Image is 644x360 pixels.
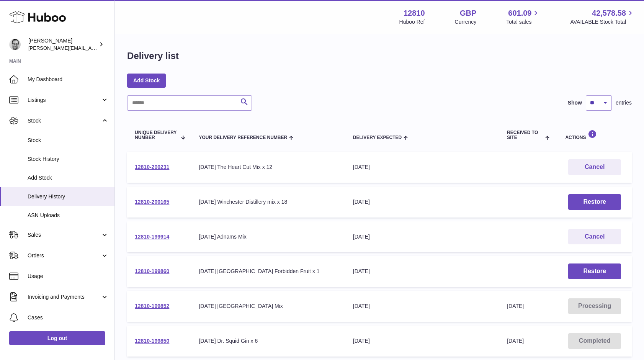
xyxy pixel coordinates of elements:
[135,268,169,274] a: 12810-199860
[404,8,425,18] strong: 12810
[28,193,109,200] span: Delivery History
[353,303,492,310] div: [DATE]
[199,233,337,241] div: [DATE] Adnams Mix
[28,252,101,259] span: Orders
[455,18,477,26] div: Currency
[507,303,524,309] span: [DATE]
[353,337,492,345] div: [DATE]
[135,199,169,205] a: 12810-200165
[616,99,632,106] span: entries
[135,234,169,240] a: 12810-199914
[565,130,624,140] div: Actions
[28,45,154,51] span: [PERSON_NAME][EMAIL_ADDRESS][DOMAIN_NAME]
[353,198,492,206] div: [DATE]
[28,174,109,182] span: Add Stock
[28,314,109,321] span: Cases
[199,268,337,275] div: [DATE] [GEOGRAPHIC_DATA] Forbidden Fruit x 1
[592,8,626,18] span: 42,578.58
[127,50,179,62] h1: Delivery list
[570,8,635,26] a: 42,578.58 AVAILABLE Stock Total
[506,8,540,26] a: 601.09 Total sales
[135,164,169,170] a: 12810-200231
[9,39,21,50] img: alex@digidistiller.com
[507,130,543,140] span: Received to Site
[199,164,337,171] div: [DATE] The Heart Cut Mix x 12
[28,76,109,83] span: My Dashboard
[135,338,169,344] a: 12810-199850
[28,137,109,144] span: Stock
[568,194,621,210] button: Restore
[9,331,105,345] a: Log out
[135,130,177,140] span: Unique Delivery Number
[199,303,337,310] div: [DATE] [GEOGRAPHIC_DATA] Mix
[353,164,492,171] div: [DATE]
[568,229,621,245] button: Cancel
[199,135,287,140] span: Your Delivery Reference Number
[28,231,101,239] span: Sales
[353,233,492,241] div: [DATE]
[353,135,402,140] span: Delivery Expected
[28,155,109,163] span: Stock History
[568,159,621,175] button: Cancel
[28,117,101,124] span: Stock
[28,97,101,104] span: Listings
[460,8,476,18] strong: GBP
[28,273,109,280] span: Usage
[353,268,492,275] div: [DATE]
[28,212,109,219] span: ASN Uploads
[199,198,337,206] div: [DATE] Winchester Distillery mix x 18
[506,18,540,26] span: Total sales
[28,293,101,301] span: Invoicing and Payments
[127,74,166,87] a: Add Stock
[399,18,425,26] div: Huboo Ref
[199,337,337,345] div: [DATE] Dr. Squid Gin x 6
[568,263,621,279] button: Restore
[507,338,524,344] span: [DATE]
[568,99,582,106] label: Show
[508,8,531,18] span: 601.09
[135,303,169,309] a: 12810-199852
[570,18,635,26] span: AVAILABLE Stock Total
[28,37,97,52] div: [PERSON_NAME]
